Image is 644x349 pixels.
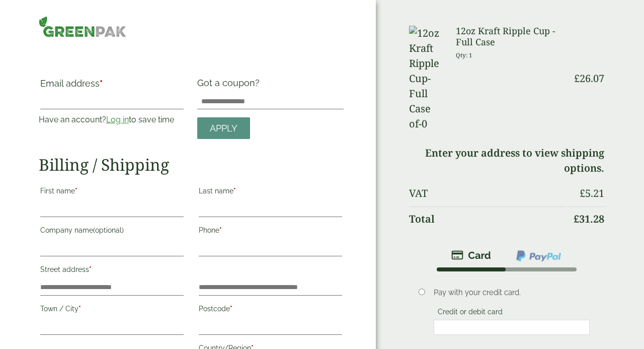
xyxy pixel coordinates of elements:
[233,187,236,195] abbr: required
[219,226,222,234] abbr: required
[78,305,81,313] abbr: required
[75,187,77,195] abbr: required
[89,265,92,273] abbr: required
[199,184,342,201] label: Last name
[456,51,472,59] small: Qty: 1
[40,79,184,93] label: Email address
[515,249,562,262] img: ppcp-gateway.png
[39,114,185,126] p: Have an account? to save time
[106,115,129,124] a: Log in
[574,72,604,85] bdi: 26.07
[434,287,590,298] p: Pay with your credit card.
[40,184,184,201] label: First name
[197,117,250,139] a: Apply
[230,305,232,313] abbr: required
[574,72,580,85] span: £
[40,302,184,319] label: Town / City
[409,141,605,180] td: Enter your address to view shipping options.
[574,212,579,226] span: £
[199,223,342,240] label: Phone
[100,78,103,89] abbr: required
[40,262,184,280] label: Street address
[574,212,604,226] bdi: 31.28
[451,249,491,261] img: stripe.png
[39,155,344,174] h2: Billing / Shipping
[40,223,184,240] label: Company name
[197,78,264,93] label: Got a coupon?
[409,26,444,131] img: 12oz Kraft Ripple Cup-Full Case of-0
[409,206,567,231] th: Total
[93,226,124,234] span: (optional)
[437,323,587,332] iframe: Secure card payment input frame
[39,16,127,37] img: GreenPak Supplies
[409,181,567,205] th: VAT
[434,308,507,319] label: Credit or debit card
[580,186,585,200] span: £
[580,186,604,200] bdi: 5.21
[199,302,342,319] label: Postcode
[210,123,237,134] span: Apply
[456,26,567,47] h3: 12oz Kraft Ripple Cup - Full Case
